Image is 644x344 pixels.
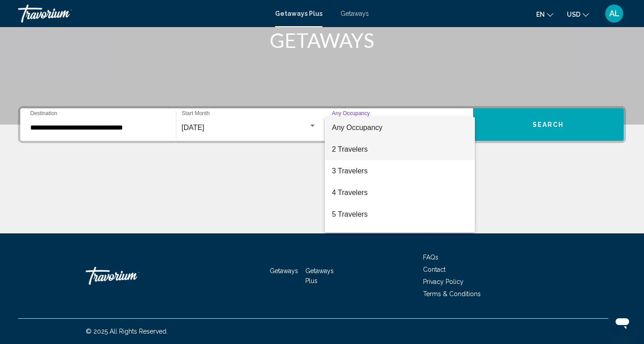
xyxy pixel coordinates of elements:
iframe: Button to launch messaging window [608,308,637,337]
span: 6 Travelers [332,225,468,247]
span: 2 Travelers [332,139,468,160]
span: Any Occupancy [332,124,382,131]
span: 5 Travelers [332,204,468,225]
span: 3 Travelers [332,160,468,182]
span: 4 Travelers [332,182,468,204]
